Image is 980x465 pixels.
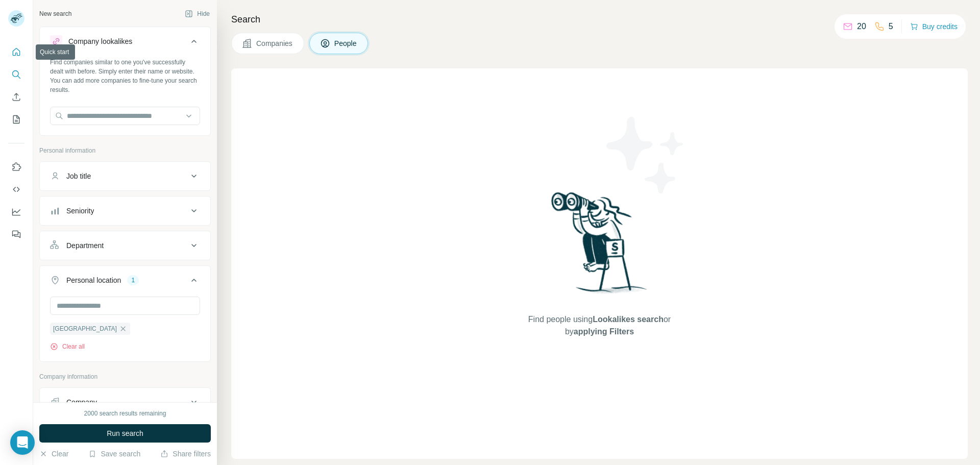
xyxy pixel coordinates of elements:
div: Personal location [66,275,121,285]
button: Dashboard [8,203,24,221]
h4: Search [231,12,968,27]
div: Job title [66,171,91,181]
div: 1 [127,276,139,285]
button: Use Surfe on LinkedIn [8,158,24,176]
button: Enrich CSV [8,88,24,106]
button: Clear [39,449,68,459]
div: Company [66,397,97,407]
div: New search [39,9,71,18]
span: Lookalikes search [593,315,664,324]
button: Save search [88,449,140,459]
button: Buy credits [910,19,958,34]
button: Use Surfe API [8,180,24,199]
img: Surfe Illustration - Woman searching with binoculars [547,189,653,303]
span: applying Filters [574,327,634,336]
span: People [334,38,358,48]
span: Companies [256,38,293,48]
button: Run search [39,424,211,443]
span: Run search [107,428,143,438]
button: Quick start [8,43,24,61]
span: Find people using or by [518,313,681,338]
div: 2000 search results remaining [84,409,166,418]
div: Find companies similar to one you've successfully dealt with before. Simply enter their name or w... [50,58,200,94]
p: Personal information [39,146,211,155]
button: Share filters [160,449,211,459]
span: [GEOGRAPHIC_DATA] [53,324,117,333]
div: Company lookalikes [68,36,132,46]
div: Open Intercom Messenger [10,430,35,455]
p: 20 [857,20,866,33]
img: Surfe Illustration - Stars [600,109,692,201]
button: Clear all [50,342,85,351]
div: Seniority [66,206,94,216]
button: Feedback [8,225,24,243]
p: Company information [39,372,211,381]
button: Hide [178,6,217,21]
button: Personal location1 [40,268,210,297]
button: Job title [40,164,210,188]
button: My lists [8,110,24,129]
button: Company lookalikes [40,29,210,58]
button: Seniority [40,199,210,223]
button: Company [40,390,210,414]
button: Search [8,65,24,84]
button: Department [40,233,210,258]
div: Department [66,240,104,251]
p: 5 [889,20,893,33]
